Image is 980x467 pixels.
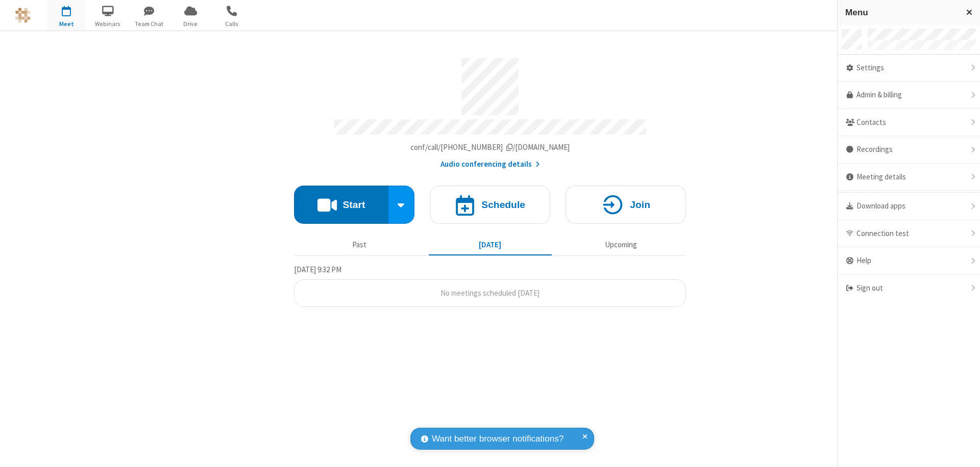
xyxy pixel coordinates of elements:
span: No meetings scheduled [DATE] [440,288,540,298]
h4: Join [630,200,650,210]
a: Admin & billing [838,82,980,109]
button: Schedule [430,186,550,224]
h4: Schedule [481,200,525,210]
button: Audio conferencing details [440,159,540,170]
div: Recordings [838,136,980,164]
button: Upcoming [559,235,682,254]
button: Copy my meeting room linkCopy my meeting room link [410,142,570,153]
span: Want better browser notifications? [432,432,563,446]
section: Today's Meetings [294,264,686,307]
button: Start [294,186,388,224]
span: Drive [171,19,210,29]
span: Copy my meeting room link [410,142,570,152]
button: [DATE] [429,235,552,254]
button: Join [566,186,686,224]
img: QA Selenium DO NOT DELETE OR CHANGE [15,8,31,23]
span: Webinars [89,19,127,29]
span: Meet [47,19,86,29]
section: Account details [294,50,686,170]
div: Start conference options [388,186,415,224]
span: Calls [213,19,251,29]
button: Past [298,235,421,254]
div: Contacts [838,109,980,137]
h4: Start [342,200,365,210]
div: Sign out [838,275,980,302]
div: Meeting details [838,164,980,191]
div: Download apps [838,193,980,220]
span: [DATE] 9:32 PM [294,265,341,274]
div: Settings [838,55,980,82]
div: Help [838,247,980,275]
h3: Menu [845,8,957,17]
div: Connection test [838,220,980,248]
span: Team Chat [130,19,168,29]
